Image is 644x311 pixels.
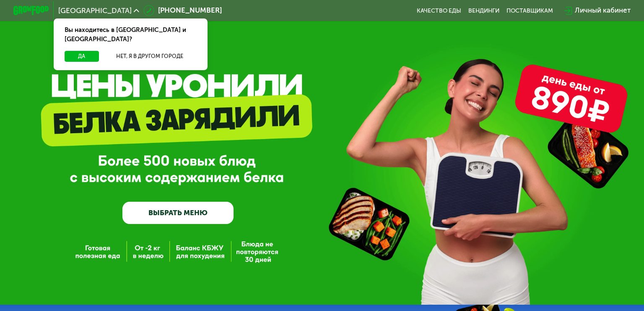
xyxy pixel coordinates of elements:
[102,51,197,62] button: Нет, я в другом городе
[143,5,221,16] a: [PHONE_NUMBER]
[506,7,553,14] div: поставщикам
[122,202,234,224] a: ВЫБРАТЬ МЕНЮ
[575,5,631,16] div: Личный кабинет
[417,7,461,14] a: Качество еды
[65,51,99,62] button: Да
[54,18,208,51] div: Вы находитесь в [GEOGRAPHIC_DATA] и [GEOGRAPHIC_DATA]?
[58,7,132,14] span: [GEOGRAPHIC_DATA]
[468,7,499,14] a: Вендинги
